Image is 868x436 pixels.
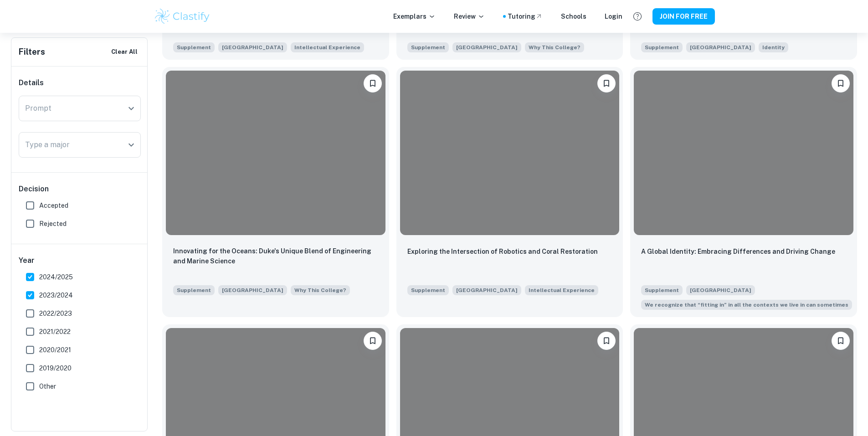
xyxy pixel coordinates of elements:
span: We recognize that “fitting in” in all the contexts we live in can sometimes be difficult. Duke va... [641,299,852,310]
span: Why This College? [529,43,580,51]
span: Accepted [39,200,68,210]
a: Tutoring [508,11,543,21]
span: What is your sense of Duke as a university and a community, and why do you consider it a good mat... [291,284,350,295]
button: Help and Feedback [630,9,645,24]
span: [GEOGRAPHIC_DATA] [686,285,755,295]
img: Clastify logo [154,7,211,26]
span: 2021/2022 [39,327,71,337]
span: Intellectual Experience [294,43,360,51]
button: Please log in to bookmark exemplars [597,74,616,92]
a: Please log in to bookmark exemplarsInnovating for the Oceans: Duke's Unique Blend of Engineering ... [162,67,389,317]
span: [GEOGRAPHIC_DATA] [218,42,287,52]
span: Supplement [173,285,215,295]
span: 2020/2021 [39,345,71,355]
h6: Year [19,255,141,266]
span: 2019/2020 [39,363,72,373]
span: Supplement [407,285,449,295]
span: Supplement [173,42,215,52]
span: Supplement [641,42,683,52]
span: Supplement [407,42,449,52]
p: Exploring the Intersection of Robotics and Coral Restoration [407,246,598,256]
button: Please log in to bookmark exemplars [597,332,616,350]
button: Please log in to bookmark exemplars [832,74,850,92]
button: Please log in to bookmark exemplars [832,332,850,350]
button: Open [125,138,138,151]
button: Please log in to bookmark exemplars [364,74,382,92]
span: 2022/2023 [39,308,72,318]
span: Intellectual Experience [529,286,595,294]
span: Identity [762,43,785,51]
a: Please log in to bookmark exemplarsExploring the Intersection of Robotics and Coral RestorationSu... [396,67,623,317]
h6: Details [19,77,141,88]
a: Please log in to bookmark exemplarsA Global Identity: Embracing Differences and Driving ChangeSup... [630,67,857,317]
button: Please log in to bookmark exemplars [364,332,382,350]
button: JOIN FOR FREE [652,8,715,25]
span: Duke’s commitment to inclusion and belonging includes sexual orientation, gender identity, and ge... [759,41,788,52]
p: A Global Identity: Embracing Differences and Driving Change [641,246,835,256]
span: Why This College? [294,286,346,294]
span: What is your sense of Duke as a university and a community, and why do you consider it a good mat... [525,41,584,52]
span: Tell us about an intellectual experience in the past two years that you found absolutely fascinat... [525,284,598,295]
span: [GEOGRAPHIC_DATA] [686,42,755,52]
span: [GEOGRAPHIC_DATA] [218,285,287,295]
span: 2023/2024 [39,290,73,300]
span: [GEOGRAPHIC_DATA] [452,42,521,52]
button: Open [125,102,138,115]
span: We recognize that “fitting in” in all the contexts we live in can sometimes [645,301,848,309]
a: Schools [561,11,586,21]
span: 2024/2025 [39,272,73,282]
p: Review [454,11,485,21]
p: Exemplars [393,11,436,21]
span: Tell us about an intellectual experience in the past two years that you found absolutely fascinat... [291,41,364,52]
button: Clear All [109,45,140,59]
span: [GEOGRAPHIC_DATA] [452,285,521,295]
span: Other [39,381,56,391]
span: Rejected [39,219,67,229]
h6: Filters [19,46,45,58]
h6: Decision [19,184,141,195]
span: Supplement [641,285,683,295]
p: Innovating for the Oceans: Duke's Unique Blend of Engineering and Marine Science [173,246,378,266]
a: Login [605,11,622,21]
